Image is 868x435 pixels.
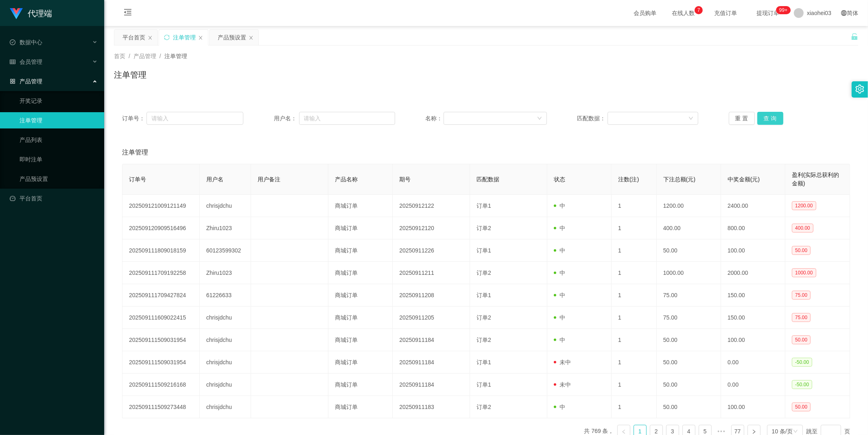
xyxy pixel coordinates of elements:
td: 202509111509216168 [122,374,200,396]
td: chrisjdchu [200,307,251,329]
td: 商城订单 [328,239,393,262]
span: -50.00 [792,380,812,389]
span: 用户备注 [258,176,280,183]
span: 注单管理 [164,53,187,59]
i: 图标: close [249,35,254,40]
td: chrisjdchu [200,329,251,351]
td: 75.00 [657,307,721,329]
td: 202509111509273448 [122,396,200,418]
div: 平台首页 [122,30,145,45]
a: 图标: dashboard平台首页 [10,190,98,207]
td: 20250911184 [393,329,470,351]
a: 产品预设置 [20,171,98,187]
td: 100.00 [721,239,785,262]
td: 202509111509031954 [122,329,200,351]
span: 产品名称 [335,176,358,183]
span: 提现订单 [752,10,783,16]
span: 订单2 [477,337,491,343]
p: 7 [697,6,700,14]
td: 202509111709192258 [122,262,200,284]
span: 订单1 [477,247,491,254]
i: 图标: left [621,429,626,434]
td: 1 [612,239,657,262]
span: 下注总额(元) [663,176,695,183]
td: 202509121009121149 [122,195,200,217]
td: 1 [612,396,657,418]
td: 50.00 [657,329,721,351]
span: -50.00 [792,358,812,367]
td: 202509111509031954 [122,351,200,374]
a: 产品列表 [20,132,98,148]
td: Zhiru1023 [200,262,251,284]
td: 75.00 [657,284,721,307]
span: 订单2 [477,314,491,321]
td: 150.00 [721,284,785,307]
span: 产品管理 [10,78,42,85]
i: 图标: down [689,116,693,122]
td: 20250911211 [393,262,470,284]
i: 图标: unlock [851,33,858,40]
td: 商城订单 [328,307,393,329]
td: 20250911208 [393,284,470,307]
td: 1000.00 [657,262,721,284]
span: 50.00 [792,335,811,344]
td: chrisjdchu [200,374,251,396]
td: 1 [612,284,657,307]
td: 商城订单 [328,262,393,284]
span: 数据中心 [10,39,42,46]
a: 即时注单 [20,151,98,167]
td: 202509111609022415 [122,307,200,329]
td: 商城订单 [328,217,393,239]
span: 中 [554,202,565,209]
span: 匹配数据： [577,114,608,123]
span: 产品管理 [133,53,156,59]
span: 名称： [425,114,444,123]
span: 1000.00 [792,268,816,277]
div: 产品预设置 [218,30,246,45]
span: 用户名 [206,176,223,183]
td: 1 [612,351,657,374]
i: 图标: setting [855,85,864,94]
span: 订单1 [477,202,491,209]
span: 1200.00 [792,201,816,210]
span: 50.00 [792,246,811,255]
span: 订单号： [122,114,146,123]
td: 150.00 [721,307,785,329]
i: 图标: sync [164,35,170,40]
i: 图标: down [537,116,542,122]
span: 中 [554,337,565,343]
span: / [129,53,130,59]
span: 400.00 [792,224,813,233]
td: 商城订单 [328,284,393,307]
sup: 1178 [776,6,791,14]
td: 商城订单 [328,351,393,374]
i: 图标: close [198,35,203,40]
td: 50.00 [657,374,721,396]
span: 首页 [114,53,125,59]
td: 1 [612,329,657,351]
td: 50.00 [657,351,721,374]
td: Zhiru1023 [200,217,251,239]
td: 商城订单 [328,329,393,351]
h1: 代理端 [28,0,52,26]
span: 中 [554,225,565,231]
td: 20250912120 [393,217,470,239]
td: chrisjdchu [200,351,251,374]
i: 图标: close [148,35,153,40]
sup: 7 [695,6,703,14]
td: 60123599302 [200,239,251,262]
td: 商城订单 [328,374,393,396]
td: 0.00 [721,374,785,396]
td: chrisjdchu [200,396,251,418]
td: 2400.00 [721,195,785,217]
i: 图标: appstore-o [10,78,15,84]
input: 请输入 [299,112,395,125]
td: 20250911184 [393,351,470,374]
span: 订单1 [477,292,491,298]
span: 订单2 [477,270,491,276]
td: 20250911183 [393,396,470,418]
td: 100.00 [721,329,785,351]
a: 开奖记录 [20,93,98,109]
td: 商城订单 [328,195,393,217]
td: 0.00 [721,351,785,374]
